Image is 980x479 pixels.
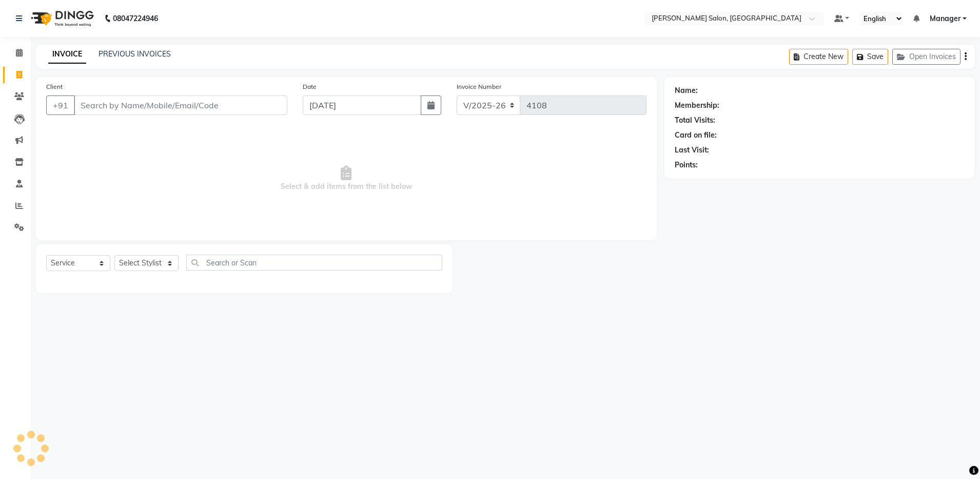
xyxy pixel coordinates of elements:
[46,95,75,115] button: +91
[675,100,719,111] div: Membership:
[675,145,709,156] div: Last Visit:
[675,130,717,141] div: Card on file:
[113,4,158,33] b: 08047224946
[789,49,848,65] button: Create New
[99,49,171,59] a: PREVIOUS INVOICES
[457,82,501,91] label: Invoice Number
[46,127,646,230] span: Select & add items from the list below
[48,45,86,64] a: INVOICE
[186,255,442,271] input: Search or Scan
[892,49,961,65] button: Open Invoices
[675,85,698,96] div: Name:
[675,160,698,170] div: Points:
[852,49,888,65] button: Save
[74,95,287,115] input: Search by Name/Mobile/Email/Code
[930,13,961,24] span: Manager
[675,115,715,126] div: Total Visits:
[46,82,63,91] label: Client
[303,82,317,91] label: Date
[26,4,96,33] img: logo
